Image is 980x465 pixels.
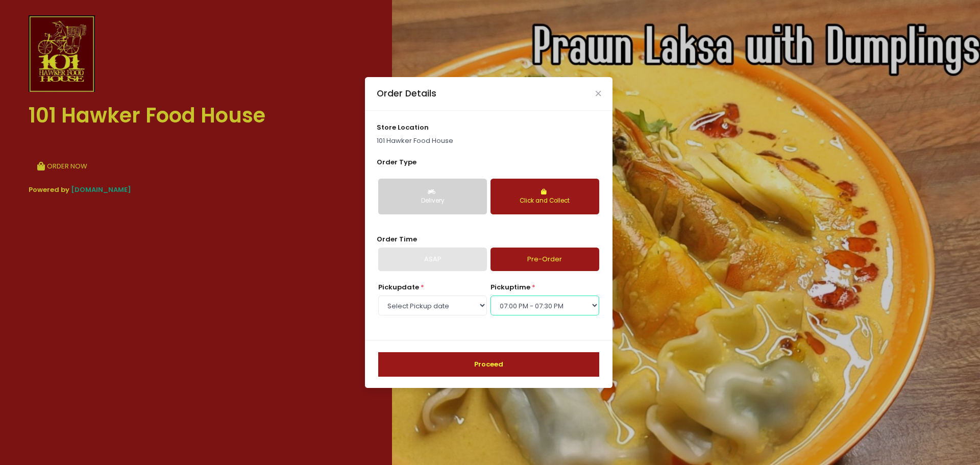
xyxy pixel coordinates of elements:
div: Order Details [377,87,436,100]
button: Close [596,91,601,96]
button: Click and Collect [491,179,599,214]
span: Pickup date [378,282,419,292]
span: pickup time [491,282,530,292]
div: Delivery [385,197,480,206]
button: Proceed [378,352,599,377]
p: 101 Hawker Food House [377,136,601,146]
div: Click and Collect [498,197,592,206]
span: Order Time [377,234,417,244]
span: Order Type [377,157,416,167]
a: Pre-Order [491,248,599,271]
button: Delivery [378,179,487,214]
span: store location [377,123,429,132]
